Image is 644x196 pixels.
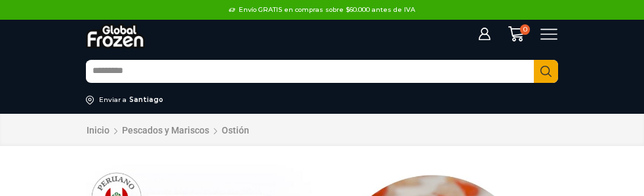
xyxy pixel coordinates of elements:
[501,26,530,42] a: 0
[99,95,127,105] div: Enviar a
[86,124,250,136] nav: Breadcrumb
[86,125,110,135] a: Inicio
[121,125,210,135] a: Pescados y Mariscos
[86,95,99,105] img: address-field-icon.svg
[129,95,163,105] div: Santiago
[221,125,250,135] a: Ostión
[534,60,558,83] button: Search button
[520,24,531,35] span: 0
